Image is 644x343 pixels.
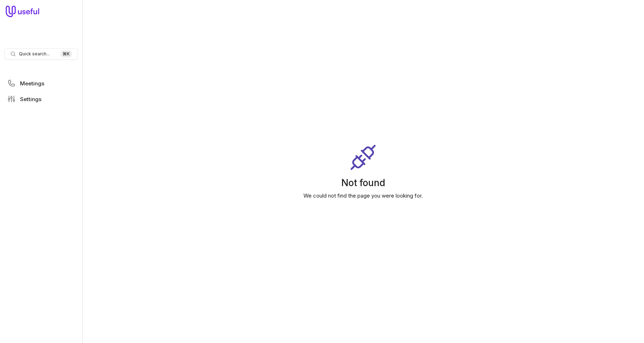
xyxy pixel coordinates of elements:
[4,77,78,90] a: Meetings
[82,177,644,189] h1: Not found
[82,192,644,200] p: We could not find the page you were looking for.
[19,51,50,57] span: Quick search...
[20,96,41,102] span: Settings
[60,50,72,58] kbd: ⌘ K
[20,81,44,86] span: Meetings
[4,93,78,105] a: Settings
